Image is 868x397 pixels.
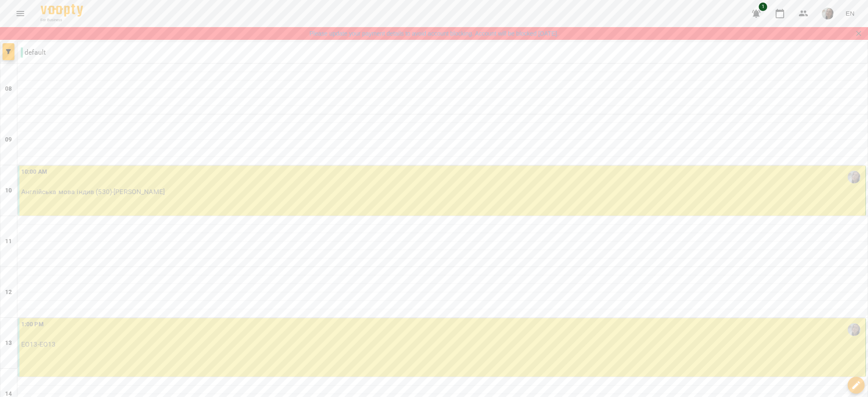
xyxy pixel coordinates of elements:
span: 1 [759,3,767,11]
h6: 10 [5,186,12,195]
h6: 11 [5,237,12,246]
p: default [21,47,46,58]
a: Please update your payment details to avoid account blocking. Account will be blocked [DATE]. [309,29,558,38]
img: 58bf4a397342a29a09d587cea04c76fb.jpg [822,8,834,19]
p: Англійська мова індив (530) - [PERSON_NAME] [21,187,864,197]
span: EN [846,9,854,18]
span: For Business [41,17,83,23]
h6: 08 [5,84,12,94]
img: Євгенія Тютюнникова [848,323,860,336]
h6: 09 [5,135,12,144]
img: Voopty Logo [41,4,83,17]
button: Закрити сповіщення [853,28,865,39]
label: 10:00 AM [21,167,47,177]
p: ЕО13 - ЕО13 [21,339,864,350]
img: Євгенія Тютюнникова [848,171,860,183]
button: Menu [10,3,31,24]
label: 1:00 PM [21,320,44,329]
h6: 13 [5,339,12,348]
button: EN [842,6,858,21]
h6: 12 [5,288,12,297]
